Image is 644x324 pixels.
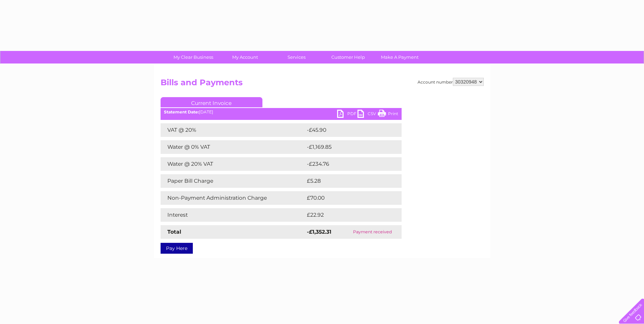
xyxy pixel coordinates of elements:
div: [DATE] [161,110,402,114]
a: Pay Here [161,243,193,254]
td: Water @ 0% VAT [161,140,305,154]
td: Water @ 20% VAT [161,157,305,171]
td: Interest [161,208,305,222]
td: Non-Payment Administration Charge [161,191,305,205]
strong: Total [167,229,181,235]
a: Print [378,110,398,120]
td: -£1,169.85 [305,140,391,154]
td: Payment received [344,225,402,239]
td: Paper Bill Charge [161,174,305,188]
strong: -£1,352.31 [307,229,331,235]
a: CSV [357,110,378,120]
a: Customer Help [320,51,376,64]
h2: Bills and Payments [161,78,484,91]
a: Make A Payment [372,51,428,64]
td: £22.92 [305,208,388,222]
td: -£45.90 [305,123,389,137]
a: PDF [337,110,357,120]
td: -£234.76 [305,157,390,171]
a: My Account [217,51,273,64]
a: Services [269,51,325,64]
td: £5.28 [305,174,386,188]
div: Account number [418,78,484,86]
td: £70.00 [305,191,388,205]
b: Statement Date: [164,109,199,114]
td: VAT @ 20% [161,123,305,137]
a: Current Invoice [161,97,262,107]
a: My Clear Business [165,51,221,64]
